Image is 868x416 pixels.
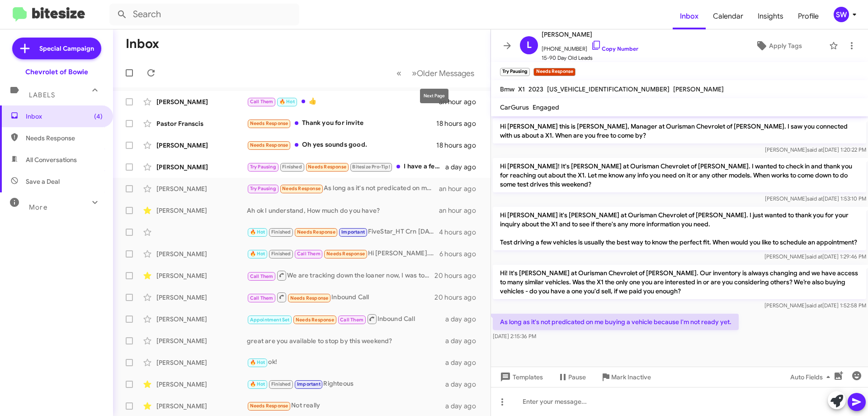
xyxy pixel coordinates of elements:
[500,103,529,111] span: CarGurus
[783,369,841,385] button: Auto Fields
[250,120,288,126] span: Needs Response
[308,164,346,170] span: Needs Response
[156,315,247,324] div: [PERSON_NAME]
[518,85,525,93] span: X1
[109,4,299,25] input: Search
[94,112,103,121] span: (4)
[593,369,658,385] button: Mark Inactive
[790,369,834,385] span: Auto Fields
[500,68,530,76] small: Try Pausing
[439,184,483,193] div: an hour ago
[493,265,866,299] p: Hi! It's [PERSON_NAME] at Ourisman Chevrolet of [PERSON_NAME]. Our inventory is always changing a...
[247,401,445,411] div: Not really
[568,369,586,385] span: Pause
[156,402,247,411] div: [PERSON_NAME]
[247,118,436,129] div: Thank you for invite
[12,38,101,59] a: Special Campaign
[247,270,434,281] div: We are tracking down the loaner now, I was told it was in detail but it is not. Once we have the ...
[282,186,321,191] span: Needs Response
[156,271,247,280] div: [PERSON_NAME]
[247,140,436,150] div: Oh yes sounds good.
[282,164,302,170] span: Finished
[250,403,288,409] span: Needs Response
[439,249,483,258] div: 6 hours ago
[250,359,265,365] span: 🔥 Hot
[271,381,291,387] span: Finished
[156,206,247,215] div: [PERSON_NAME]
[297,381,321,387] span: Important
[732,38,825,54] button: Apply Tags
[528,85,543,93] span: 2023
[706,3,750,29] a: Calendar
[156,336,247,345] div: [PERSON_NAME]
[247,357,445,368] div: ok!
[250,229,265,235] span: 🔥 Hot
[542,40,638,53] span: [PHONE_NUMBER]
[445,380,483,389] div: a day ago
[247,313,445,325] div: Inbound Call
[29,91,55,99] span: Labels
[156,358,247,367] div: [PERSON_NAME]
[26,112,103,121] span: Inbox
[533,103,559,111] span: Engaged
[290,295,329,301] span: Needs Response
[807,302,822,309] span: said at
[247,379,445,389] div: Righteous
[417,68,474,78] span: Older Messages
[250,99,274,105] span: Call Them
[412,67,417,79] span: »
[765,195,866,202] span: [PERSON_NAME] [DATE] 1:53:10 PM
[326,251,365,257] span: Needs Response
[765,146,866,153] span: [PERSON_NAME] [DATE] 1:20:22 PM
[247,162,445,172] div: I have a few questions!! The car needs a new battery to drive and needs a new latch .. is it elig...
[807,195,823,202] span: said at
[126,37,159,51] h1: Inbox
[500,85,514,93] span: Bmw
[498,369,543,385] span: Templates
[26,177,60,186] span: Save a Deal
[434,271,483,280] div: 20 hours ago
[533,68,575,76] small: Needs Response
[297,229,335,235] span: Needs Response
[156,184,247,193] div: [PERSON_NAME]
[611,369,651,385] span: Mark Inactive
[445,315,483,324] div: a day ago
[247,292,434,303] div: Inbound Call
[156,380,247,389] div: [PERSON_NAME]
[445,358,483,367] div: a day ago
[250,295,274,301] span: Call Them
[29,203,47,211] span: More
[445,336,483,345] div: a day ago
[250,251,265,257] span: 🔥 Hot
[250,317,290,323] span: Appointment Set
[250,273,274,279] span: Call Them
[247,96,439,107] div: 👍
[271,251,291,257] span: Finished
[527,38,532,53] span: L
[156,249,247,258] div: [PERSON_NAME]
[493,118,866,143] p: Hi [PERSON_NAME] this is [PERSON_NAME], Manager at Ourisman Chevrolet of [PERSON_NAME]. I saw you...
[791,3,826,29] span: Profile
[673,3,706,29] a: Inbox
[834,7,849,22] div: SW
[764,302,866,309] span: [PERSON_NAME] [DATE] 1:52:58 PM
[396,67,401,79] span: «
[550,369,593,385] button: Pause
[26,155,77,164] span: All Conversations
[439,228,483,237] div: 4 hours ago
[807,146,823,153] span: said at
[247,183,439,194] div: As long as it's not predicated on me buying a vehicle because I'm not ready yet.
[445,163,483,172] div: a day ago
[26,134,103,143] span: Needs Response
[296,317,334,323] span: Needs Response
[436,119,483,128] div: 18 hours ago
[250,186,276,191] span: Try Pausing
[493,158,866,192] p: Hi [PERSON_NAME]! It's [PERSON_NAME] at Ourisman Chevrolet of [PERSON_NAME]. I wanted to check in...
[341,229,365,235] span: Important
[156,163,247,172] div: [PERSON_NAME]
[391,64,407,82] button: Previous
[340,317,363,323] span: Call Them
[279,99,295,105] span: 🔥 Hot
[542,29,638,40] span: [PERSON_NAME]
